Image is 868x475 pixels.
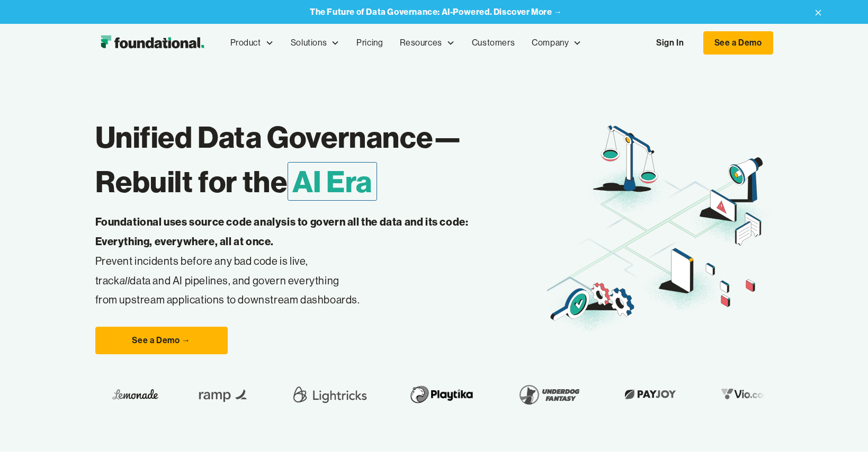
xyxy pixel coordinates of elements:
img: Underdog Fantasy [480,380,552,409]
a: Pricing [348,25,391,60]
img: Playtika [370,380,446,409]
strong: The Future of Data Governance: AI-Powered. Discover More → [310,6,562,17]
img: Vio.com [682,386,744,402]
img: Lightricks [256,380,336,409]
img: Foundational Logo [95,32,209,53]
a: Customers [463,25,523,60]
div: Solutions [291,36,327,50]
a: home [95,32,209,53]
em: all [120,274,130,287]
div: Company [532,36,569,50]
div: Product [230,36,261,50]
div: Solutions [282,25,348,60]
a: See a Demo [703,31,773,55]
img: Payjoy [586,386,648,402]
h1: Unified Data Governance— Rebuilt for the [95,115,547,204]
div: Resources [400,36,442,50]
p: Prevent incidents before any bad code is live, track data and AI pipelines, and govern everything... [95,212,502,310]
div: Product [222,25,282,60]
div: Company [523,25,590,60]
a: The Future of Data Governance: AI-Powered. Discover More → [310,7,562,17]
div: Resources [391,25,463,60]
a: Sign In [646,32,694,54]
span: AI Era [288,162,378,201]
strong: Foundational uses source code analysis to govern all the data and its code: Everything, everywher... [95,215,469,248]
img: Ramp [158,380,222,409]
a: See a Demo → [95,327,228,354]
